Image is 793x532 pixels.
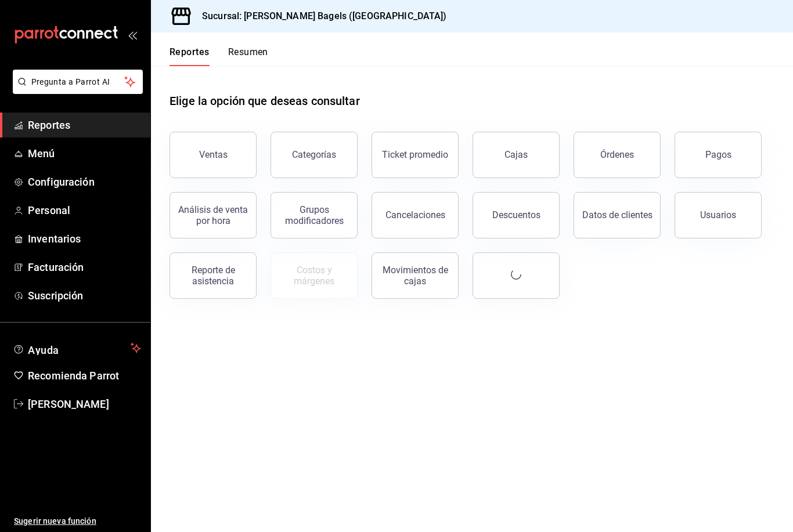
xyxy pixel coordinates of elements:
[372,132,459,178] button: Ticket promedio
[292,149,336,160] div: Categorías
[28,146,141,161] span: Menú
[504,148,528,162] div: Cajas
[228,46,268,66] button: Resumen
[170,46,268,66] div: navigation tabs
[473,192,560,238] button: Descuentos
[600,149,634,160] div: Órdenes
[271,132,358,178] button: Categorías
[28,202,141,218] span: Personal
[28,259,141,275] span: Facturación
[271,192,358,238] button: Grupos modificadores
[675,192,762,238] button: Usuarios
[28,117,141,133] span: Reportes
[278,204,350,226] div: Grupos modificadores
[170,92,360,110] h1: Elige la opción que deseas consultar
[170,252,257,299] button: Reporte de asistencia
[13,70,143,94] button: Pregunta a Parrot AI
[28,368,141,383] span: Recomienda Parrot
[31,76,125,88] span: Pregunta a Parrot AI
[675,132,762,178] button: Pagos
[170,132,257,178] button: Ventas
[574,132,661,178] button: Órdenes
[473,132,560,178] a: Cajas
[177,204,249,226] div: Análisis de venta por hora
[28,231,141,247] span: Inventarios
[379,265,451,287] div: Movimientos de cajas
[170,192,257,238] button: Análisis de venta por hora
[8,84,143,96] a: Pregunta a Parrot AI
[28,174,141,190] span: Configuración
[372,192,459,238] button: Cancelaciones
[278,265,350,287] div: Costos y márgenes
[28,341,126,355] span: Ayuda
[271,252,358,299] button: Contrata inventarios para ver este reporte
[193,9,447,23] h3: Sucursal: [PERSON_NAME] Bagels ([GEOGRAPHIC_DATA])
[14,515,141,527] span: Sugerir nueva función
[372,252,459,299] button: Movimientos de cajas
[385,209,445,220] div: Cancelaciones
[700,209,736,220] div: Usuarios
[28,396,141,412] span: [PERSON_NAME]
[128,30,137,39] button: open_drawer_menu
[705,149,731,160] div: Pagos
[177,265,249,287] div: Reporte de asistencia
[582,209,653,220] div: Datos de clientes
[382,149,448,160] div: Ticket promedio
[574,192,661,238] button: Datos de clientes
[28,288,141,303] span: Suscripción
[170,46,210,66] button: Reportes
[492,209,540,220] div: Descuentos
[199,149,228,160] div: Ventas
